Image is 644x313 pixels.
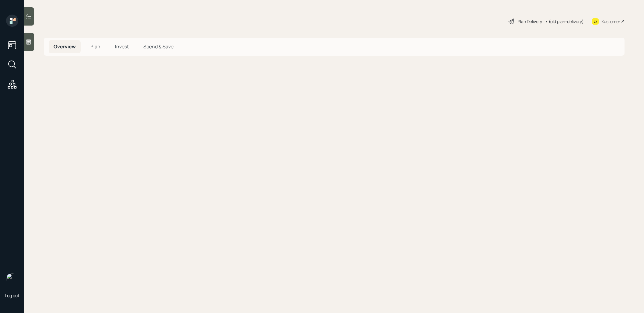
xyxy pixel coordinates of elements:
[115,43,129,50] span: Invest
[5,293,19,298] div: Log out
[143,43,173,50] span: Spend & Save
[545,18,584,25] div: • (old plan-delivery)
[601,18,620,25] div: Kustomer
[90,43,100,50] span: Plan
[54,43,76,50] span: Overview
[6,273,18,285] img: treva-nostdahl-headshot.png
[518,18,542,25] div: Plan Delivery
